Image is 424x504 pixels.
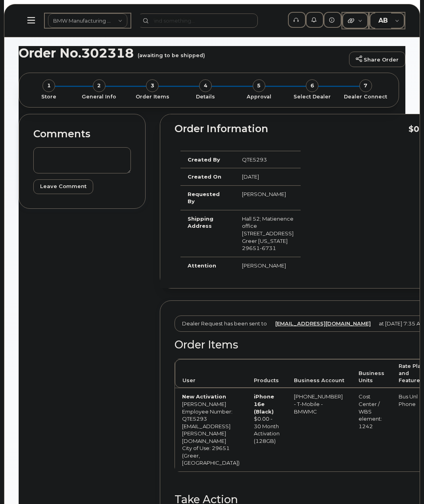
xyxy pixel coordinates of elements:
td: [PHONE_NUMBER] - T-Mobile - BMWMC [287,388,351,471]
th: Business Units [351,359,391,388]
h2: Order Information [175,123,409,135]
th: Business Account [287,359,351,388]
p: Select Dealer [289,93,336,100]
a: [EMAIL_ADDRESS][DOMAIN_NAME] [275,320,371,327]
td: [PERSON_NAME] City of Use: 29651 (Greer, [GEOGRAPHIC_DATA]) [175,388,247,471]
p: Store [29,93,69,100]
a: Share Order [349,52,405,67]
p: Approval [236,93,282,100]
span: Employee Number: QTE5293 [182,408,232,422]
span: 1 [42,79,55,92]
strong: iPhone 16e (Black) [254,393,274,414]
strong: Requested By [188,191,220,205]
span: 2 [93,79,106,92]
th: Products [247,359,287,388]
td: $0.00 - 30 Month Activation (128GB) [247,388,287,471]
a: 1 Store [25,92,72,100]
td: Hall 52; Matienence office [STREET_ADDRESS] Greer [US_STATE] 29651-6731 [235,210,301,257]
span: 3 [146,79,159,92]
h1: Order No.302318 [19,46,345,60]
p: Order Items [129,93,176,100]
a: 2 General Info [72,92,125,100]
td: [PERSON_NAME] [235,185,301,210]
div: Cost Center / WBS element: 1242 [359,393,384,430]
input: Leave Comment [33,179,93,194]
strong: Created By [188,156,220,163]
p: Details [182,93,229,100]
span: 5 [253,79,265,92]
td: QTE5293 [235,151,301,168]
p: General Info [75,93,122,100]
a: 5 Approval [232,92,286,100]
strong: Created On [188,173,221,180]
strong: New Activation [182,393,226,400]
span: 4 [199,79,212,92]
td: [PERSON_NAME] [235,257,301,274]
a: 4 Details [179,92,232,100]
a: [EMAIL_ADDRESS][PERSON_NAME][DOMAIN_NAME] [182,423,230,444]
th: User [175,359,247,388]
h2: Comments [33,129,131,140]
a: 3 Order Items [126,92,179,100]
span: 6 [306,79,318,92]
strong: Shipping Address [188,215,213,229]
small: (awaiting to be shipped) [138,46,205,58]
td: [DATE] [235,168,301,185]
a: 6 Select Dealer [286,92,339,100]
strong: Attention [188,262,216,269]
